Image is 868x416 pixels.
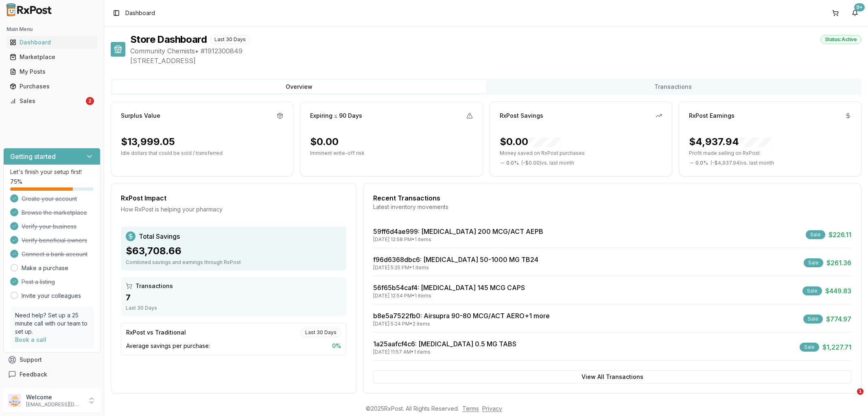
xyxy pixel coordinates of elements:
button: Transactions [486,80,860,93]
div: RxPost Savings [500,112,543,120]
div: Sale [802,286,822,295]
span: Average savings per purchase: [126,342,210,350]
a: Marketplace [7,50,97,64]
span: ( - $0.00 ) vs. last month [521,160,574,166]
div: My Posts [10,68,94,76]
div: Purchases [10,82,94,90]
div: 7 [126,292,341,303]
button: View All Transactions [373,370,851,383]
span: Community Chemists • # 1912300849 [130,46,861,56]
span: 0 % [332,342,341,350]
div: Sales [10,97,84,105]
div: $63,708.66 [126,244,341,258]
div: 2 [86,97,94,105]
span: $1,227.71 [822,342,851,352]
div: [DATE] 11:57 AM • 1 items [373,349,516,355]
span: 0.0 % [506,160,519,166]
p: Welcome [26,393,83,401]
div: RxPost Impact [121,193,346,203]
span: 75 % [10,178,22,186]
p: Let's finish your setup first! [10,168,94,176]
p: Need help? Set up a 25 minute call with our team to set up. [15,311,89,336]
button: My Posts [3,65,101,78]
nav: breadcrumb [125,9,155,17]
h1: Store Dashboard [130,33,207,46]
button: Dashboard [3,36,101,49]
span: Verify your business [22,222,77,231]
a: 1a25aafcf4c6: [MEDICAL_DATA] 0.5 MG TABS [373,340,516,348]
div: RxPost Earnings [689,112,735,120]
div: 9+ [854,3,865,11]
a: 59ff6d4ae999: [MEDICAL_DATA] 200 MCG/ACT AEPB [373,227,543,236]
div: Sale [800,343,819,352]
div: Expiring ≤ 90 Days [310,112,362,120]
img: User avatar [8,394,21,407]
span: $774.97 [826,314,851,324]
a: Invite your colleagues [22,292,81,300]
div: $0.00 [310,135,339,148]
div: Sale [804,258,823,267]
div: Last 30 Days [126,305,341,311]
a: Privacy [482,405,502,412]
div: Latest inventory movements [373,203,851,211]
a: f96d6368dbc6: [MEDICAL_DATA] 50-1000 MG TB24 [373,255,538,264]
span: Connect a bank account [22,250,87,258]
button: Purchases [3,80,101,93]
div: [DATE] 5:25 PM • 1 items [373,264,538,271]
img: RxPost Logo [3,3,55,16]
a: Sales2 [7,94,97,108]
a: Book a call [15,336,46,343]
div: Marketplace [10,53,94,61]
button: Support [3,352,101,367]
a: Dashboard [7,35,97,50]
div: Status: Active [820,35,861,44]
span: Total Savings [139,231,180,241]
a: My Posts [7,64,97,79]
h2: Main Menu [7,26,97,33]
div: Sale [803,315,823,324]
div: $13,999.05 [121,135,175,148]
div: Last 30 Days [301,328,341,337]
div: Sale [806,230,825,239]
p: Imminent write-off risk [310,150,472,156]
span: [STREET_ADDRESS] [130,56,861,66]
a: Purchases [7,79,97,94]
a: Terms [462,405,479,412]
span: $449.83 [825,286,851,296]
div: How RxPost is helping your pharmacy [121,205,346,214]
a: 56f65b54caf4: [MEDICAL_DATA] 145 MCG CAPS [373,284,525,292]
button: 9+ [848,7,861,20]
div: $4,937.94 [689,135,772,148]
div: Dashboard [10,38,94,46]
div: Last 30 Days [210,35,250,44]
a: b8e5a7522fb0: Airsupra 90-80 MCG/ACT AERO+1 more [373,312,550,320]
div: [DATE] 5:24 PM • 2 items [373,321,550,327]
span: ( - $4,937.94 ) vs. last month [711,160,774,166]
span: $226.11 [829,230,851,240]
p: Idle dollars that could be sold / transferred [121,150,283,156]
div: [DATE] 12:54 PM • 1 items [373,293,525,299]
p: Money saved on RxPost purchases [500,150,662,156]
div: Combined savings and earnings through RxPost [126,259,341,266]
span: Create your account [22,195,77,203]
p: [EMAIL_ADDRESS][DOMAIN_NAME] [26,401,83,408]
span: Transactions [136,282,173,290]
div: Recent Transactions [373,193,851,203]
span: Verify beneficial owners [22,236,87,244]
div: $0.00 [500,135,561,148]
a: Make a purchase [22,264,68,272]
span: Dashboard [125,9,155,17]
button: Marketplace [3,51,101,64]
span: Post a listing [22,278,55,286]
span: $261.36 [826,258,851,268]
h3: Getting started [10,152,56,161]
div: RxPost vs Traditional [126,328,186,337]
span: Browse the marketplace [22,209,87,217]
button: Overview [112,80,486,93]
span: Feedback [20,370,47,379]
p: Profit made selling on RxPost [689,150,851,156]
div: [DATE] 12:58 PM • 1 items [373,236,543,243]
div: Surplus Value [121,112,160,120]
iframe: Intercom live chat [840,388,860,408]
button: Sales2 [3,95,101,108]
